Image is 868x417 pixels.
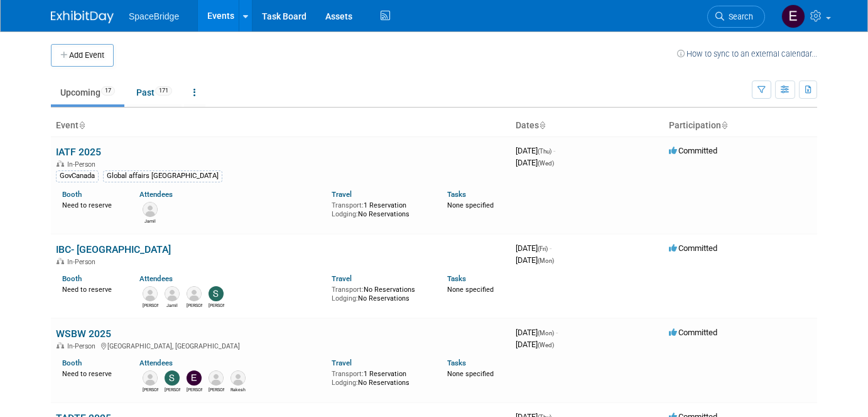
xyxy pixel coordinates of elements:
[669,243,717,253] span: Committed
[664,115,817,136] th: Participation
[209,301,224,309] div: Stella Gelerman
[143,202,158,217] img: Jamil Joseph
[332,379,358,387] span: Lodging:
[143,286,158,301] img: David Gelerman
[332,283,428,303] div: No Reservations No Reservations
[139,190,173,199] a: Attendees
[332,367,428,387] div: 1 Reservation No Reservations
[516,340,554,349] span: [DATE]
[209,386,224,393] div: Raj Malik
[550,243,551,253] span: -
[62,190,82,199] a: Booth
[447,286,494,294] span: None specified
[67,160,99,169] span: In-Person
[447,370,494,378] span: None specified
[51,81,124,104] a: Upcoming17
[677,49,817,58] a: How to sync to an external calendar...
[516,146,555,155] span: [DATE]
[332,199,428,218] div: 1 Reservation No Reservations
[447,274,466,283] a: Tasks
[165,370,180,386] img: Stella Gelerman
[51,115,511,136] th: Event
[56,146,101,158] a: IATF 2025
[143,301,158,309] div: David Gelerman
[707,6,765,28] a: Search
[56,328,111,340] a: WSBW 2025
[724,12,753,21] span: Search
[101,86,115,96] span: 17
[79,120,85,130] a: Sort by Event Name
[57,342,64,348] img: In-Person Event
[332,359,352,367] a: Travel
[62,359,82,367] a: Booth
[57,160,64,167] img: In-Person Event
[553,146,555,155] span: -
[165,301,180,309] div: Jamil Joseph
[187,370,202,386] img: Elizabeth Gelerman
[721,120,727,130] a: Sort by Participation Type
[669,146,717,155] span: Committed
[332,190,352,199] a: Travel
[51,11,114,23] img: ExhibitDay
[516,243,551,253] span: [DATE]
[332,286,364,294] span: Transport:
[209,286,224,301] img: Stella Gelerman
[447,359,466,367] a: Tasks
[781,4,805,28] img: Elizabeth Gelerman
[332,294,358,303] span: Lodging:
[447,190,466,199] a: Tasks
[56,340,506,350] div: [GEOGRAPHIC_DATA], [GEOGRAPHIC_DATA]
[187,286,202,301] img: Amir Kashani
[231,386,246,393] div: Rakesh Sharma
[103,170,222,182] div: Global affairs [GEOGRAPHIC_DATA]
[511,115,664,136] th: Dates
[538,160,554,167] span: (Wed)
[139,274,173,283] a: Attendees
[538,148,551,155] span: (Thu)
[127,81,182,104] a: Past171
[143,386,158,393] div: David Gelerman
[332,201,364,209] span: Transport:
[556,328,558,337] span: -
[332,210,358,218] span: Lodging:
[165,286,180,301] img: Jamil Joseph
[62,274,82,283] a: Booth
[165,386,180,393] div: Stella Gelerman
[538,245,548,252] span: (Fri)
[187,301,202,309] div: Amir Kashani
[538,257,554,264] span: (Mon)
[187,386,202,393] div: Elizabeth Gelerman
[516,158,554,167] span: [DATE]
[62,283,121,294] div: Need to reserve
[516,328,558,337] span: [DATE]
[139,359,173,367] a: Attendees
[539,120,545,130] a: Sort by Start Date
[57,258,64,264] img: In-Person Event
[447,201,494,209] span: None specified
[51,44,114,67] button: Add Event
[129,11,179,21] span: SpaceBridge
[538,330,554,336] span: (Mon)
[538,342,554,348] span: (Wed)
[67,342,99,350] span: In-Person
[332,370,364,378] span: Transport:
[209,370,224,386] img: Raj Malik
[56,170,99,182] div: GovCanada
[67,258,99,266] span: In-Person
[62,367,121,379] div: Need to reserve
[669,328,717,337] span: Committed
[155,86,172,96] span: 171
[56,243,171,255] a: IBC- [GEOGRAPHIC_DATA]
[143,217,158,225] div: Jamil Joseph
[62,199,121,210] div: Need to reserve
[231,370,246,386] img: Rakesh Sharma
[516,255,554,265] span: [DATE]
[332,274,352,283] a: Travel
[143,370,158,386] img: David Gelerman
